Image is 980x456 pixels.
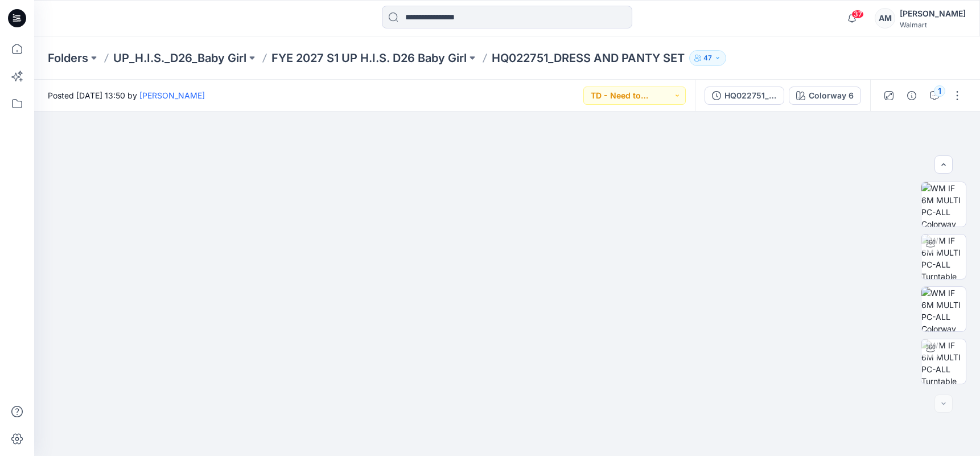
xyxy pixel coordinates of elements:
[789,87,861,105] button: Colorway 6
[903,87,921,105] button: Details
[48,50,88,66] a: Folders
[934,85,945,97] div: 1
[139,91,205,100] a: [PERSON_NAME]
[271,50,467,66] a: FYE 2027 S1 UP H.I.S. D26 Baby Girl
[689,50,726,66] button: 47
[48,89,205,101] span: Posted [DATE] 13:50 by
[875,8,895,28] div: AM
[921,339,966,384] img: WM IF 6M MULTI PC-ALL Turntable with Avatar
[703,52,712,64] p: 47
[921,182,966,227] img: WM IF 6M MULTI PC-ALL Colorway wo Avatar
[921,287,966,331] img: WM IF 6M MULTI PC-ALL Colorway wo Avatar
[900,20,966,29] div: Walmart
[809,89,854,102] div: Colorway 6
[921,235,966,279] img: WM IF 6M MULTI PC-ALL Turntable with Avatar
[705,87,784,105] button: HQ022751_DRESS AND PANTY SET_5.15
[724,89,777,102] div: HQ022751_DRESS AND PANTY SET_5.15
[900,7,966,20] div: [PERSON_NAME]
[113,50,246,66] a: UP_H.I.S._D26_Baby Girl
[851,10,864,19] span: 37
[925,87,944,105] button: 1
[492,50,685,66] p: HQ022751_DRESS AND PANTY SET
